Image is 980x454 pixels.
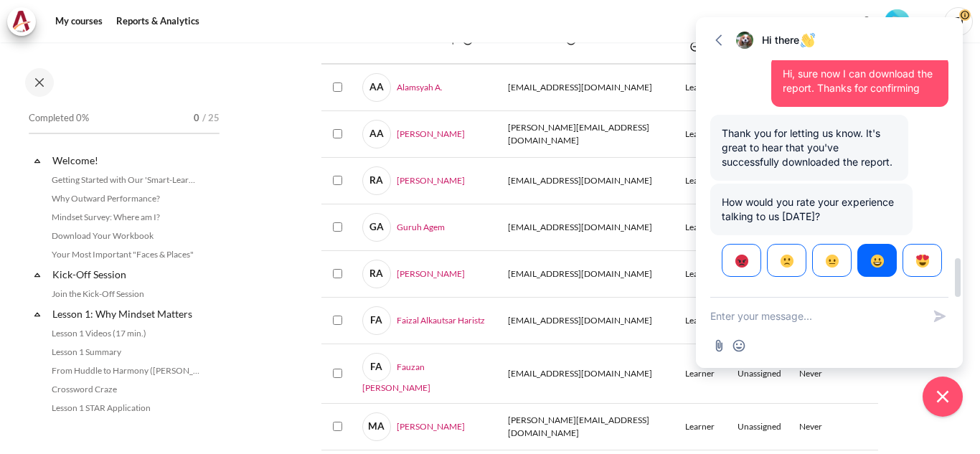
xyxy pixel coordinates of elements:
[499,403,677,450] td: [PERSON_NAME][EMAIL_ADDRESS][DOMAIN_NAME]
[47,171,204,189] a: Getting Started with Our 'Smart-Learning' Platform
[362,306,485,335] a: FAFaizal Alkautsar Haristz
[362,213,391,242] span: GA
[688,39,702,54] img: switch_minus
[677,403,728,450] td: Learner
[677,157,728,204] td: Learner
[50,151,204,170] a: Welcome!
[885,8,910,34] div: Level #1
[362,120,391,148] span: AA
[202,111,220,126] span: / 25
[362,412,391,441] span: MA
[677,64,728,111] td: Learner
[677,204,728,250] td: Learner
[30,307,44,321] span: Collapse
[29,111,89,126] span: Completed 0%
[30,268,44,282] span: Collapse
[47,344,204,361] a: Lesson 1 Summary
[499,297,677,344] td: [EMAIL_ADDRESS][DOMAIN_NAME]
[729,344,791,403] td: Unassigned
[791,403,877,450] td: Never
[47,227,204,245] a: Download Your Workbook
[362,306,391,335] span: FA
[47,362,204,379] a: From Huddle to Harmony ([PERSON_NAME]'s Story)
[47,190,204,207] a: Why Outward Performance?
[47,246,204,263] a: Your Most Important "Faces & Places"
[499,250,677,297] td: [EMAIL_ADDRESS][DOMAIN_NAME]
[685,39,702,54] a: Hide Roles
[362,166,465,195] a: RA[PERSON_NAME]
[856,11,877,32] div: Show notification window with no new notifications
[677,344,728,403] td: Learner
[47,285,204,303] a: Join the Kick-Off Session
[499,64,677,111] td: [EMAIL_ADDRESS][DOMAIN_NAME]
[499,157,677,204] td: [EMAIL_ADDRESS][DOMAIN_NAME]
[362,353,391,382] span: FA
[362,73,391,102] span: AA
[499,344,677,403] td: [EMAIL_ADDRESS][DOMAIN_NAME]
[47,399,204,417] a: Lesson 1 STAR Application
[362,412,465,441] a: MA[PERSON_NAME]
[30,153,44,168] span: Collapse
[879,8,915,34] a: Level #1
[50,265,204,284] a: Kick-Off Session
[194,111,199,126] span: 0
[729,403,791,450] td: Unassigned
[362,260,465,288] a: RA[PERSON_NAME]
[791,344,877,403] td: Never
[944,7,973,36] span: FJ
[47,209,204,226] a: Mindset Survey: Where am I?
[677,110,728,157] td: Learner
[499,204,677,250] td: [EMAIL_ADDRESS][DOMAIN_NAME]
[362,353,491,394] a: FAFauzan [PERSON_NAME]
[677,250,728,297] td: Learner
[11,11,32,32] img: Architeck
[362,73,443,102] a: AAAlamsyah A.
[885,9,910,34] img: Level #1
[677,297,728,344] td: Learner
[47,325,204,342] a: Lesson 1 Videos (17 min.)
[944,7,973,36] a: User menu
[111,7,204,36] a: Reports & Analytics
[362,213,445,242] a: GAGuruh Agem
[29,108,220,148] a: Completed 0% 0 / 25
[50,7,108,36] a: My courses
[917,11,938,32] button: Languages
[7,7,43,36] a: Architeck Architeck
[362,260,391,288] span: RA
[47,381,204,398] a: Crossword Craze
[362,120,465,148] a: AA[PERSON_NAME]
[362,166,391,195] span: RA
[50,304,204,323] a: Lesson 1: Why Mindset Matters
[499,110,677,157] td: [PERSON_NAME][EMAIL_ADDRESS][DOMAIN_NAME]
